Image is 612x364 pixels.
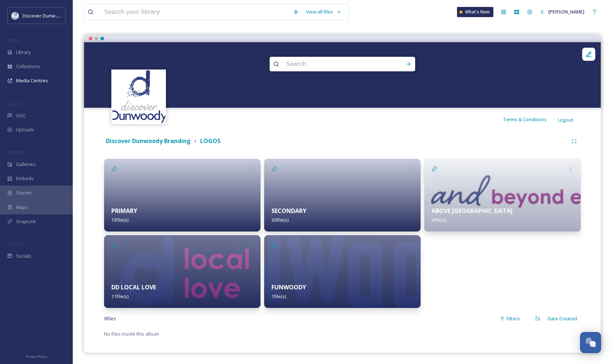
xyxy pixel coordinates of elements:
span: Collections [16,63,40,70]
span: Terms & Conditions [503,116,547,123]
span: 0 file s [104,315,116,322]
div: Date Created [544,312,581,326]
span: 13 file(s) [111,217,128,223]
a: Terms & Conditions [503,115,558,124]
span: Library [16,49,31,56]
span: COLLECT [7,101,23,106]
div: Filters [496,312,524,326]
strong: LOGOS [200,137,220,145]
span: No files inside this album [104,331,159,337]
a: Privacy Policy [26,352,47,360]
span: Galleries [16,161,36,168]
a: [PERSON_NAME] [536,5,588,19]
img: 2ce0b611-2145-43b0-9e09-6a2987f8bb18.jpg [424,159,581,232]
span: SnapLink [16,218,36,225]
span: Uploads [16,126,34,133]
strong: SECONDARY [271,207,306,215]
span: 2 file(s) [432,217,446,223]
input: Search [283,56,382,72]
strong: ABOVE [GEOGRAPHIC_DATA] [432,207,513,215]
span: UGC [16,112,26,119]
img: 696246f7-25b9-4a35-beec-0db6f57a4831.png [112,70,165,123]
span: Maps [16,204,28,211]
strong: FUNWOODY [271,283,306,291]
img: b9f1868a-522e-4b10-9d6b-a0f83d572af6.jpg [104,235,261,308]
img: 696246f7-25b9-4a35-beec-0db6f57a4831.png [12,12,19,19]
span: Discover Dunwoody [23,12,66,19]
span: 30 file(s) [271,217,289,223]
span: [PERSON_NAME] [548,8,584,15]
span: Embeds [16,175,34,182]
strong: Discover Dunwoody Branding [106,137,191,145]
span: Socials [16,253,31,260]
span: Stories [16,189,32,196]
span: Media Centres [16,77,48,84]
span: SOCIALS [7,241,22,247]
span: MEDIA [7,37,20,43]
span: 1 file(s) [271,293,286,300]
a: What's New [457,7,493,17]
span: Privacy Policy [26,354,47,359]
a: View all files [302,5,345,19]
strong: DD LOCAL LOVE [111,283,156,291]
span: 11 file(s) [111,293,128,300]
span: Logout [558,116,573,123]
input: Search your library [101,4,289,20]
strong: PRIMARY [111,207,137,215]
img: Funwoody_HR-800-400x81.avif [264,235,421,308]
span: WIDGETS [7,150,24,155]
button: Open Chat [580,332,601,353]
